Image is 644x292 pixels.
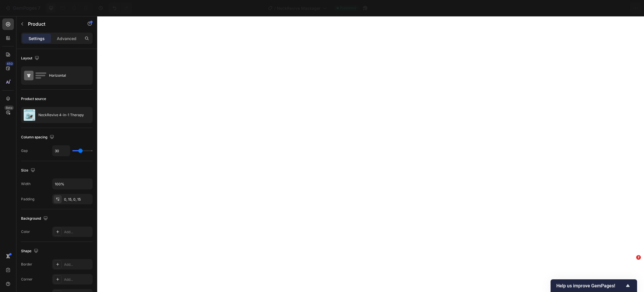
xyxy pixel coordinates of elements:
[21,148,28,153] div: Gap
[21,215,49,223] div: Background
[21,197,34,202] div: Padding
[21,277,33,282] div: Corner
[5,61,14,66] div: 450
[636,255,641,260] span: 2
[274,5,276,11] span: /
[21,181,31,186] div: Width
[38,5,40,12] p: 7
[49,69,84,82] div: Horizontal
[611,5,625,11] div: Publish
[52,179,92,189] input: Auto
[109,2,132,14] div: Undo/Redo
[21,229,30,234] div: Color
[21,262,32,267] div: Border
[532,5,569,11] span: 1 product assigned
[606,2,630,14] button: Publish
[64,197,91,202] div: 0, 15, 0, 15
[340,5,356,11] span: Published
[28,20,77,27] p: Product
[277,5,320,11] span: NeckRevive Massager
[624,264,638,278] iframe: Intercom live chat
[556,282,631,289] button: Show survey - Help us improve GemPages!
[97,16,644,292] iframe: Design area
[21,133,55,141] div: Column spacing
[584,2,603,14] button: Save
[4,106,14,110] div: Beta
[527,2,582,14] button: 1 product assigned
[2,2,43,14] button: 7
[21,96,46,101] div: Product source
[21,167,36,174] div: Size
[556,283,624,289] span: Help us improve GemPages!
[64,262,91,267] div: Add...
[57,35,76,42] p: Advanced
[38,113,84,117] p: NeckRevive 4-in-1 Therapy
[64,229,91,235] div: Add...
[589,6,599,11] span: Save
[24,109,35,121] img: product feature img
[64,277,91,282] div: Add...
[29,35,45,42] p: Settings
[52,146,70,156] input: Auto
[21,54,40,62] div: Layout
[21,247,40,255] div: Shape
